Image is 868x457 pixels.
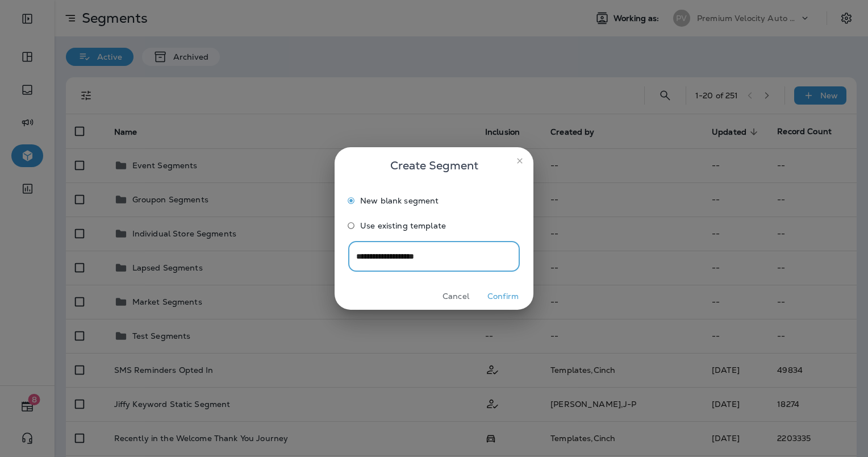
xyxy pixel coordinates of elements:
[360,196,439,205] span: New blank segment
[435,288,477,305] button: Cancel
[511,152,529,170] button: close
[390,156,478,175] span: Create Segment
[360,221,446,230] span: Use existing template
[482,288,524,305] button: Confirm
